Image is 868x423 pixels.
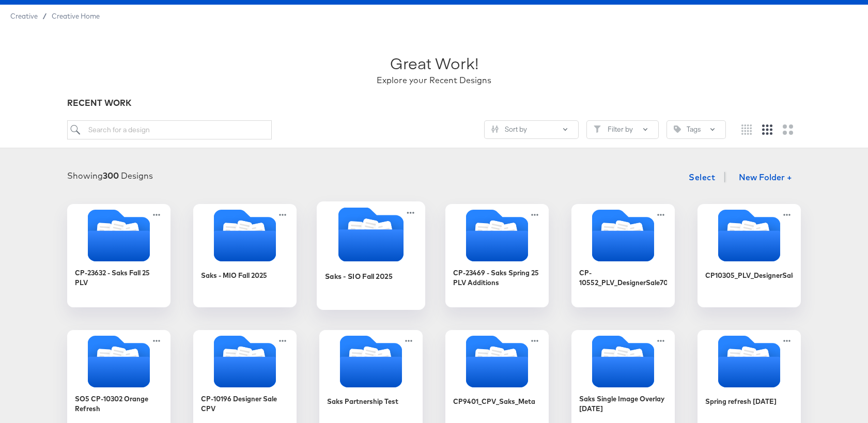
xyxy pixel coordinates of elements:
svg: Folder [193,336,297,387]
svg: Folder [698,210,801,261]
div: Saks Partnership Test [327,397,398,406]
div: CP10305_PLV_DesignerSale60 [705,271,793,280]
span: / [38,12,52,20]
button: Select [685,167,719,187]
button: FilterFilter by [586,120,659,139]
div: CP-10196 Designer Sale CPV [201,394,289,413]
button: TagTags [667,120,726,139]
div: Explore your Recent Designs [377,74,491,86]
div: CP-23469 - Saks Spring 25 PLV Additions [453,268,541,287]
svg: Folder [571,210,675,261]
span: Creative [10,12,38,20]
svg: Large grid [783,124,793,135]
div: Saks - MIO Fall 2025 [193,204,297,307]
svg: Sliders [491,126,499,133]
strong: 300 [103,170,119,181]
div: SO5 CP-10302 Orange Refresh [75,394,163,413]
svg: Folder [67,336,171,387]
input: Search for a design [67,120,272,139]
svg: Folder [193,210,297,261]
svg: Folder [571,336,675,387]
div: Saks - MIO Fall 2025 [201,271,267,280]
div: Spring refresh [DATE] [705,397,777,406]
svg: Folder [698,336,801,387]
div: Great Work! [390,52,478,74]
svg: Folder [445,210,549,261]
svg: Folder [319,336,423,387]
a: Creative Home [52,12,100,20]
div: CP-23632 - Saks Fall 25 PLV [75,268,163,287]
button: New Folder + [730,168,801,188]
svg: Folder [67,210,171,261]
svg: Tag [674,126,681,133]
div: CP-23469 - Saks Spring 25 PLV Additions [445,204,549,307]
div: CP10305_PLV_DesignerSale60 [698,204,801,307]
span: Select [689,170,715,184]
button: SlidersSort by [484,120,579,139]
svg: Folder [445,336,549,387]
div: CP-10552_PLV_DesignerSale70 [579,268,667,287]
div: CP9401_CPV_Saks_Meta [453,397,535,406]
div: Showing Designs [67,170,153,182]
div: Saks Single Image Overlay [DATE] [579,394,667,413]
div: CP-23632 - Saks Fall 25 PLV [67,204,171,307]
div: Saks - SIO Fall 2025 [325,271,393,281]
div: RECENT WORK [67,97,801,109]
div: CP-10552_PLV_DesignerSale70 [571,204,675,307]
svg: Filter [594,126,601,133]
svg: Small grid [741,124,752,135]
svg: Folder [317,207,425,261]
div: Saks - SIO Fall 2025 [317,201,425,310]
svg: Medium grid [762,124,772,135]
